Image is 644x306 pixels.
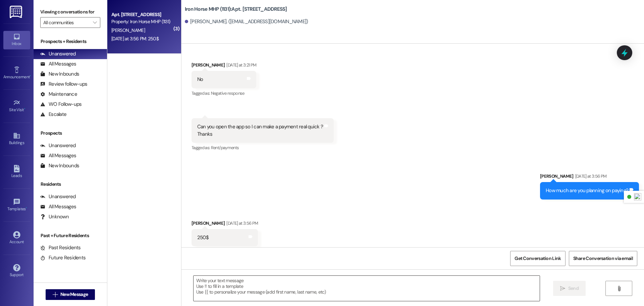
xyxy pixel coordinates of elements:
[510,251,565,266] button: Get Conversation Link
[573,255,633,262] span: Share Conversation via email
[3,130,30,148] a: Buildings
[46,289,95,300] button: New Message
[192,220,258,229] div: [PERSON_NAME]
[40,60,76,68] div: All Messages
[111,18,173,25] div: Property: Iron Horse MHP (1131)
[34,232,107,239] div: Past + Future Residents
[34,181,107,188] div: Residents
[24,106,25,111] span: •
[40,203,76,210] div: All Messages
[197,123,323,138] div: Can you open the app so I can make a payment real quick ? Thanks
[197,76,203,83] div: No
[540,173,639,182] div: [PERSON_NAME]
[40,50,76,57] div: Unanswered
[53,292,58,297] i: 
[211,145,239,150] span: Rent/payments
[3,31,30,49] a: Inbox
[616,286,622,291] i: 
[197,234,209,241] div: 250$
[3,229,30,247] a: Account
[211,90,245,96] span: Negative response
[111,27,145,33] span: [PERSON_NAME]
[40,91,77,98] div: Maintenance
[3,163,30,181] a: Leads
[40,71,79,78] div: New Inbounds
[40,7,100,17] label: Viewing conversations for
[192,246,258,256] div: Tagged as:
[225,220,258,227] div: [DATE] at 3:56 PM
[40,111,66,118] div: Escalate
[574,173,607,180] div: [DATE] at 3:56 PM
[192,61,257,71] div: [PERSON_NAME]
[40,101,82,108] div: WO Follow-ups
[111,11,173,18] div: Apt. [STREET_ADDRESS]
[185,6,287,13] b: Iron Horse MHP (1131): Apt. [STREET_ADDRESS]
[40,142,76,149] div: Unanswered
[3,97,30,115] a: Site Visit •
[111,36,159,42] div: [DATE] at 3:56 PM: 250$
[34,130,107,137] div: Prospects
[40,244,81,251] div: Past Residents
[192,143,334,152] div: Tagged as:
[26,206,27,210] span: •
[560,286,565,291] i: 
[40,213,69,220] div: Unknown
[43,17,90,28] input: All communities
[546,187,628,194] div: How much are you planning on paying?
[3,262,30,280] a: Support
[34,38,107,45] div: Prospects + Residents
[553,281,586,296] button: Send
[40,162,79,169] div: New Inbounds
[10,6,23,18] img: ResiDesk Logo
[3,196,30,214] a: Templates •
[192,88,257,98] div: Tagged as:
[225,61,256,69] div: [DATE] at 3:21 PM
[40,81,87,88] div: Review follow-ups
[40,193,76,200] div: Unanswered
[515,255,561,262] span: Get Conversation Link
[185,18,308,25] div: [PERSON_NAME]. ([EMAIL_ADDRESS][DOMAIN_NAME])
[568,285,579,292] span: Send
[569,251,637,266] button: Share Conversation via email
[30,74,31,78] span: •
[93,20,97,25] i: 
[60,291,88,298] span: New Message
[40,254,86,261] div: Future Residents
[40,152,76,159] div: All Messages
